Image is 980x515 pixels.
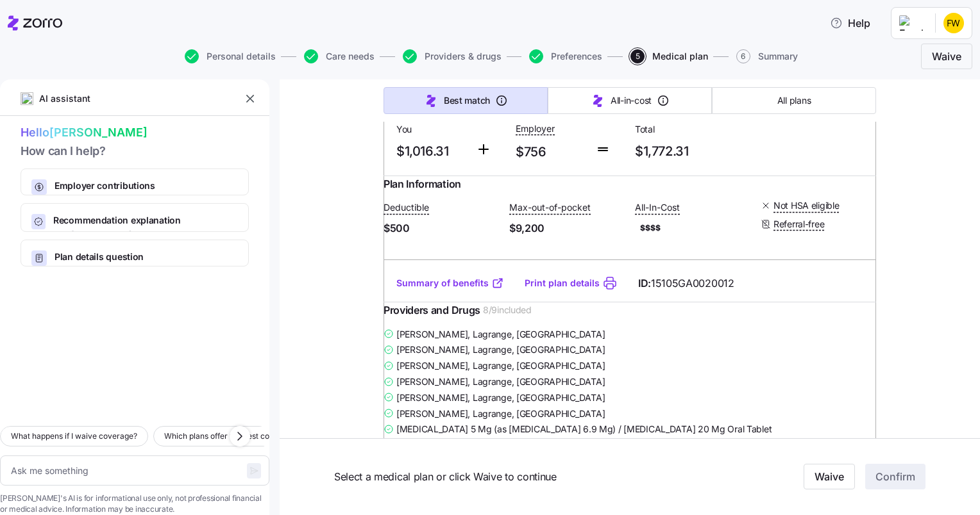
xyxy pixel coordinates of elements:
[396,375,605,388] span: [PERSON_NAME] , Lagrange, [GEOGRAPHIC_DATA]
[628,49,708,63] a: 5Medical plan
[384,176,461,192] span: Plan Information
[635,123,744,136] span: Total
[396,343,605,356] span: [PERSON_NAME] , Lagrange, [GEOGRAPHIC_DATA]
[396,328,605,341] span: [PERSON_NAME] , Lagrange, [GEOGRAPHIC_DATA]
[525,277,600,290] a: Print plan details
[396,391,605,404] span: [PERSON_NAME] , Lagrange, [GEOGRAPHIC_DATA]
[304,49,375,63] button: Care needs
[651,275,734,291] span: 15105GA0020012
[516,122,555,135] span: Employer
[21,92,33,105] img: ai-icon.png
[815,470,844,485] span: Waive
[516,142,585,163] span: $756
[899,15,925,31] img: Employer logo
[53,214,238,227] span: Recommendation explanation
[400,49,502,63] a: Providers & drugs
[943,13,964,33] img: dd66dac5b4cfa8562216155ee7273903
[830,15,870,31] span: Help
[611,94,652,107] span: All-in-cost
[736,49,750,63] span: 6
[529,49,602,63] button: Preferences
[396,359,605,372] span: [PERSON_NAME] , Lagrange, [GEOGRAPHIC_DATA]
[932,49,961,64] span: Waive
[185,49,276,63] button: Personal details
[509,220,625,236] span: $9,200
[396,123,466,136] span: You
[635,201,680,214] span: All-In-Cost
[777,94,811,107] span: All plans
[444,94,490,107] span: Best match
[509,201,591,214] span: Max-out-of-pocket
[630,49,645,63] span: 5
[384,201,429,214] span: Deductible
[875,470,915,485] span: Confirm
[55,250,207,263] span: Plan details question
[638,275,734,291] span: ID:
[483,304,532,316] span: 8 / 9 included
[804,464,855,490] button: Waive
[153,426,391,446] button: Which plans offer the best coverage for chronic conditions?
[921,44,972,69] button: Waive
[652,52,708,61] span: Medical plan
[326,52,375,61] span: Care needs
[403,49,502,63] button: Providers & drugs
[38,92,91,106] span: AI assistant
[21,142,249,161] span: How can I help?
[630,49,708,63] button: 5Medical plan
[527,49,602,63] a: Preferences
[384,302,480,318] span: Providers and Drugs
[396,407,605,420] span: [PERSON_NAME] , Lagrange, [GEOGRAPHIC_DATA]
[384,220,499,236] span: $500
[635,141,744,162] span: $1,772.31
[635,220,750,236] span: $$$$
[820,10,881,36] button: Help
[55,179,226,192] span: Employer contributions
[53,229,238,251] span: How [PERSON_NAME] calculates Best Match and All-In-Cost
[865,464,925,490] button: Confirm
[11,430,137,443] span: What happens if I waive coverage?
[207,52,276,61] span: Personal details
[736,49,798,63] button: 6Summary
[396,141,466,162] span: $1,016.31
[773,218,824,231] span: Referral-free
[182,49,276,63] a: Personal details
[334,469,725,485] span: Select a medical plan or click Waive to continue
[551,52,602,61] span: Preferences
[425,52,502,61] span: Providers & drugs
[758,52,798,61] span: Summary
[396,277,504,290] a: Summary of benefits
[396,423,772,436] span: [MEDICAL_DATA] 5 Mg (as [MEDICAL_DATA] 6.9 Mg) / [MEDICAL_DATA] 20 Mg Oral Tablet
[164,430,380,443] span: Which plans offer the best coverage for chronic conditions?
[301,49,375,63] a: Care needs
[21,124,249,142] span: Hello [PERSON_NAME]
[773,199,840,212] span: Not HSA eligible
